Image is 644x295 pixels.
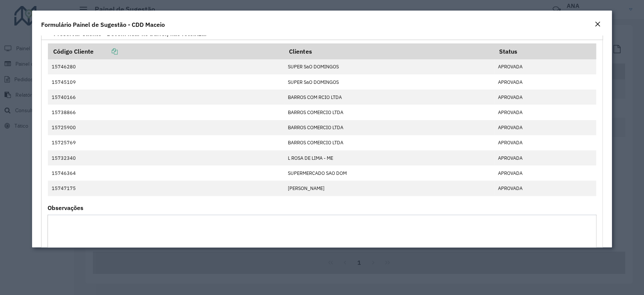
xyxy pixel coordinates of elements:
td: 15732340 [48,150,284,165]
em: Fechar [595,21,601,27]
td: L ROSA DE LIMA - ME [284,150,494,165]
td: BARROS COMERCIO LTDA [284,120,494,135]
td: 15745109 [48,74,284,90]
label: Observações [48,203,83,212]
th: Código Cliente [48,43,284,59]
td: [PERSON_NAME] [284,181,494,196]
td: 15725769 [48,135,284,150]
td: BARROS COMERCIO LTDA [284,105,494,120]
td: APROVADA [494,135,596,150]
td: APROVADA [494,120,596,135]
h4: Formulário Painel de Sugestão - CDD Maceio [41,20,165,29]
td: SUPER SaO DOMINGOS [284,59,494,74]
td: SUPERMERCADO SAO DOM [284,165,494,181]
td: SUPER SaO DOMINGOS [284,74,494,90]
td: 15746364 [48,165,284,181]
th: Status [494,43,596,59]
td: APROVADA [494,105,596,120]
td: 15746280 [48,59,284,74]
td: BARROS COMERCIO LTDA [284,135,494,150]
td: APROVADA [494,150,596,165]
td: 15738866 [48,105,284,120]
td: 15740166 [48,90,284,105]
th: Clientes [284,43,494,59]
button: Close [592,20,603,29]
td: APROVADA [494,59,596,74]
td: APROVADA [494,74,596,90]
a: Copiar [94,48,118,55]
span: Preservar Cliente - Devem ficar no buffer, não roteirizar [54,31,207,37]
td: 15725900 [48,120,284,135]
td: APROVADA [494,90,596,105]
td: APROVADA [494,181,596,196]
td: APROVADA [494,165,596,181]
td: BARROS COM RCIO LTDA [284,90,494,105]
td: 15747175 [48,181,284,196]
